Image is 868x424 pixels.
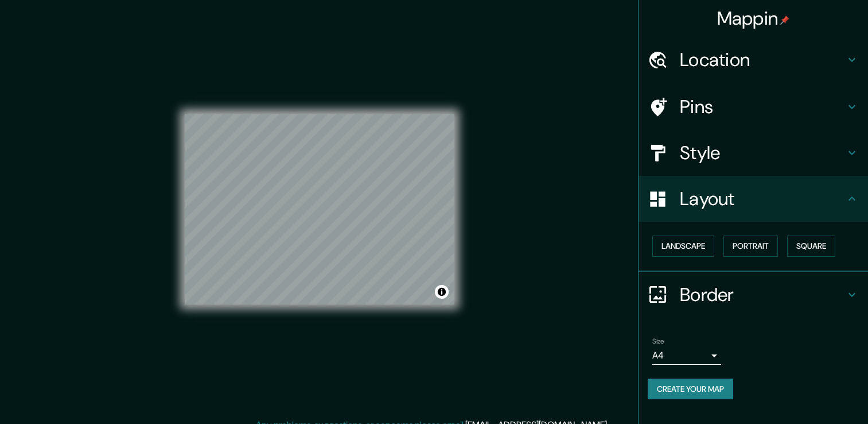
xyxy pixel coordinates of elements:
img: pin-icon.png [780,16,789,25]
h4: Pins [680,95,845,118]
div: Style [639,130,868,176]
div: A4 [652,346,721,365]
button: Toggle attribution [435,285,449,299]
canvas: Map [185,114,454,304]
button: Landscape [652,236,714,257]
h4: Border [680,283,845,306]
div: Location [639,37,868,83]
button: Square [787,236,835,257]
div: Border [639,272,868,318]
div: Layout [639,176,868,222]
h4: Layout [680,187,845,210]
iframe: Help widget launcher [766,379,855,411]
button: Create your map [648,379,733,400]
label: Size [652,336,664,346]
h4: Location [680,48,845,71]
div: Pins [639,84,868,130]
button: Portrait [723,236,778,257]
h4: Mappin [717,7,790,30]
h4: Style [680,141,845,164]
